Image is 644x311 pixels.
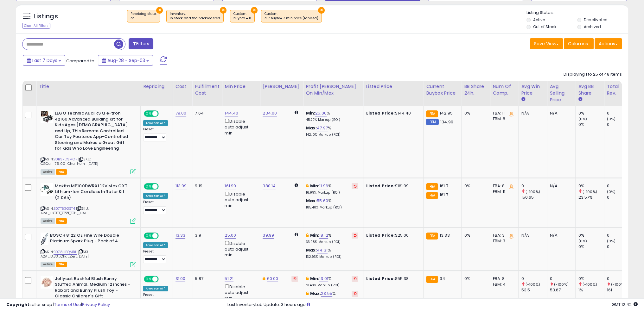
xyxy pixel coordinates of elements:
[564,38,594,49] button: Columns
[158,184,168,189] span: OFF
[175,232,186,239] a: 13.33
[578,116,587,121] small: (0%)
[583,282,597,287] small: (-100%)
[521,110,542,116] div: N/A
[306,240,358,244] p: 33.98% Markup (ROI)
[607,183,632,189] div: 0
[578,276,604,282] div: 0%
[175,183,187,189] a: 113.99
[568,40,588,47] span: Columns
[227,302,638,308] div: Last InventoryLab Update: 3 hours ago.
[306,83,360,96] div: Profit [PERSON_NAME] on Min/Max
[317,125,328,131] a: 47.97
[220,7,226,14] button: ×
[578,96,582,102] small: Avg BB Share.
[306,247,317,253] b: Max:
[66,58,95,64] span: Compared to:
[195,110,217,116] div: 7.64
[306,133,358,137] p: 142.10% Markup (ROI)
[595,38,622,49] button: Actions
[440,183,448,189] span: 161.7
[56,169,67,175] span: FBA
[550,83,573,103] div: Avg Selling Price
[310,276,320,282] b: Min:
[440,192,448,198] span: 161.7
[158,276,168,282] span: OFF
[533,17,545,22] label: Active
[265,16,318,21] div: cur buybox < min price (landed)
[578,183,604,189] div: 0%
[554,282,569,287] small: (-100%)
[50,233,127,246] b: BOSCH 8122 OE Fine Wire Double Platinum Spark Plug - Pack of 4
[578,110,604,116] div: 0%
[464,183,485,189] div: 0%
[426,183,438,190] small: FBA
[366,183,395,189] b: Listed Price:
[578,239,587,244] small: (0%)
[54,249,77,255] a: B078HPQMBL
[41,183,136,223] div: ASIN:
[319,183,328,189] a: 11.96
[143,127,168,141] div: Preset:
[55,110,132,153] b: LEGO Technic Audi RS Q e-tron 42160 Advanced Building Kit for Kids Ages [DEMOGRAPHIC_DATA] and Up...
[143,286,168,291] div: Amazon AI *
[607,276,632,282] div: 0
[41,183,53,196] img: 4150NbwyBhL._SL40_.jpg
[440,119,453,125] span: 134.99
[306,291,358,302] div: %
[366,276,395,282] b: Listed Price:
[107,57,145,64] span: Aug-28 - Sep-03
[550,233,571,238] div: N/A
[607,122,632,128] div: 0
[225,240,255,258] div: Disable auto adjust min
[306,233,358,244] div: %
[310,232,320,238] b: Min:
[158,233,168,238] span: OFF
[493,233,513,238] div: FBA: 3
[607,244,632,250] div: 0
[584,17,608,22] label: Deactivated
[578,122,604,128] div: 0%
[55,183,132,202] b: Makita MP100DWRX1 12V Max CXT Lithium-Ion Cordless Inflator Kit (2.0Ah)
[550,287,575,293] div: 53.67
[41,233,48,245] img: 41FIKSyYuiL._SL40_.jpg
[41,262,55,267] span: All listings currently available for purchase on Amazon
[317,198,328,204] a: 55.60
[306,125,317,131] b: Max:
[195,183,217,189] div: 9.19
[306,205,358,210] p: 185.40% Markup (ROI)
[303,81,363,106] th: The percentage added to the cost of goods (COGS) that forms the calculator for Min & Max prices.
[6,302,110,308] div: seller snap | |
[440,110,453,116] span: 142.95
[366,110,418,116] div: $144.40
[550,110,571,116] div: N/A
[41,218,55,224] span: All listings currently available for purchase on Amazon
[143,120,168,126] div: Amazon AI *
[607,116,615,121] small: (0%)
[267,276,278,282] a: 60.00
[306,190,358,195] p: 16.99% Markup (ROI)
[611,282,626,287] small: (-100%)
[310,183,320,189] b: Min:
[578,244,604,250] div: 0%
[175,83,190,90] div: Cost
[318,7,325,14] button: ×
[319,276,328,282] a: 13.01
[306,247,358,259] div: %
[550,276,575,282] div: 0
[521,195,547,200] div: 150.65
[607,233,632,238] div: 0
[426,110,438,117] small: FBA
[23,55,65,66] button: Last 7 Days
[521,96,525,102] small: Avg Win Price.
[321,290,332,297] a: 23.55
[315,110,327,116] a: 25.00
[521,183,547,189] div: 0
[319,232,328,239] a: 18.12
[22,23,50,29] div: Clear All Filters
[526,10,628,16] p: Listing States:
[306,110,315,116] b: Min:
[144,184,152,189] span: ON
[144,233,152,238] span: ON
[464,276,485,282] div: 0%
